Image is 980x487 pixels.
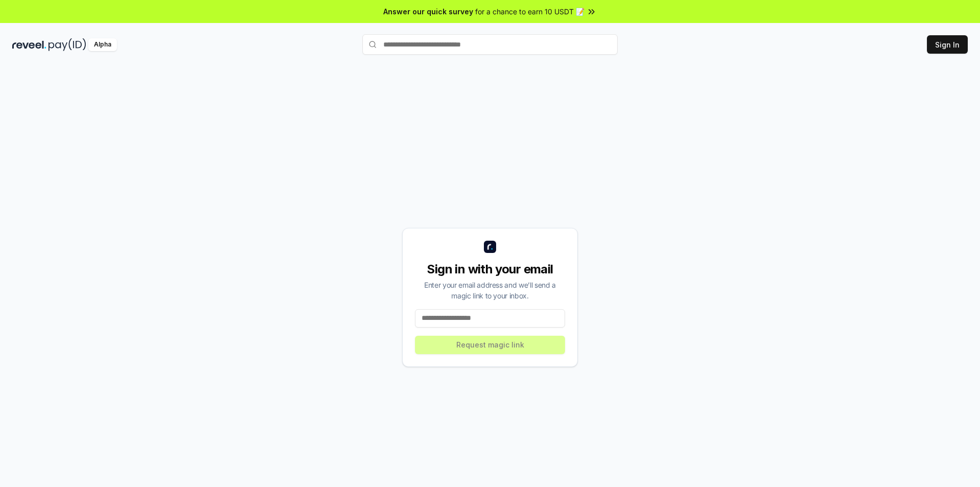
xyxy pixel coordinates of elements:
[475,6,584,17] span: for a chance to earn 10 USDT 📝
[12,38,46,51] img: reveel_dark
[383,6,473,17] span: Answer our quick survey
[415,280,565,301] div: Enter your email address and we’ll send a magic link to your inbox.
[484,241,496,253] img: logo_small
[48,38,86,51] img: pay_id
[88,38,117,51] div: Alpha
[927,35,968,54] button: Sign In
[415,261,565,277] div: Sign in with your email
